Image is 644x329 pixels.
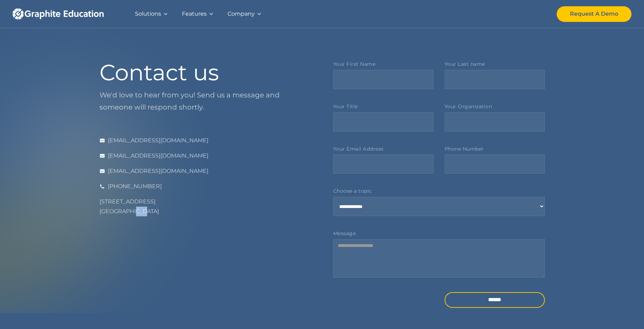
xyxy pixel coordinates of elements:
[100,166,311,176] a: [EMAIL_ADDRESS][DOMAIN_NAME]
[333,61,545,308] form: Contact Form
[108,151,208,161] div: [EMAIL_ADDRESS][DOMAIN_NAME]
[333,104,434,110] label: Your Title
[100,151,311,161] a: [EMAIL_ADDRESS][DOMAIN_NAME]
[182,9,207,19] div: Features
[135,9,161,19] div: Solutions
[445,61,545,67] label: Your Last name
[333,188,545,194] label: Choose a topic
[100,182,311,191] a: [PHONE_NUMBER]
[108,136,208,145] div: [EMAIL_ADDRESS][DOMAIN_NAME]
[100,61,311,83] h1: Contact us
[228,9,255,19] div: Company
[108,166,208,176] div: [EMAIL_ADDRESS][DOMAIN_NAME]
[445,146,545,152] label: Phone Number
[100,136,311,145] a: [EMAIL_ADDRESS][DOMAIN_NAME]
[557,6,631,22] a: Request A Demo
[570,9,618,19] div: Request A Demo
[100,89,311,113] p: We'd love to hear from you! Send us a message and someone will respond shortly.
[333,146,434,152] label: Your Email Address
[108,182,162,191] div: [PHONE_NUMBER]
[100,197,311,216] div: [STREET_ADDRESS] [GEOGRAPHIC_DATA]
[333,231,545,236] label: Message
[445,104,545,110] label: Your Organization
[333,61,434,67] label: Your First Name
